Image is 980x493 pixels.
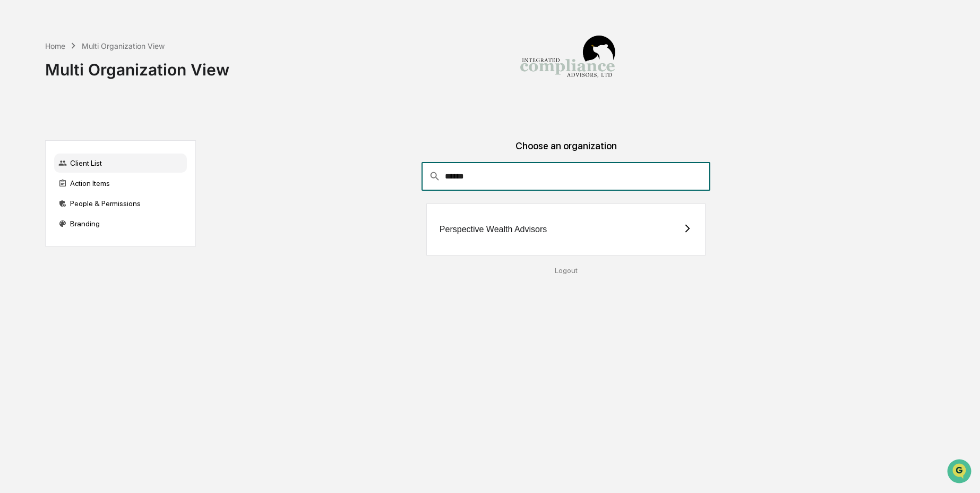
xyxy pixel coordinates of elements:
span: Data Lookup [21,154,67,165]
div: Action Items [54,174,187,193]
a: 🗄️Attestations [73,130,136,149]
div: Client List [54,154,187,173]
p: How can we help? [11,22,193,39]
div: We're available if you need us! [36,92,134,100]
div: 🔎 [11,155,19,164]
span: Attestations [88,134,132,144]
iframe: Open customer support [946,458,975,487]
div: consultant-dashboard__filter-organizations-search-bar [422,162,711,191]
div: Start new chat [36,81,174,92]
img: Integrated Compliance Advisors [514,8,621,115]
div: Branding [54,214,187,233]
div: Choose an organization [204,140,927,162]
div: Perspective Wealth Advisors [440,225,547,234]
div: Multi Organization View [45,52,229,79]
img: 1746055101610-c473b297-6a78-478c-a979-82029cc54cd1 [11,81,30,100]
span: Pylon [106,180,128,188]
button: Start new chat [180,84,193,97]
a: Powered byPylon [75,180,128,188]
a: 🖐️Preclearance [6,130,73,149]
div: People & Permissions [54,194,187,213]
div: 🖐️ [11,135,19,143]
div: Home [45,41,65,50]
a: 🔎Data Lookup [6,150,71,169]
span: Preclearance [21,134,68,144]
div: Logout [204,266,927,275]
div: 🗄️ [77,135,85,143]
div: Multi Organization View [82,41,165,50]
